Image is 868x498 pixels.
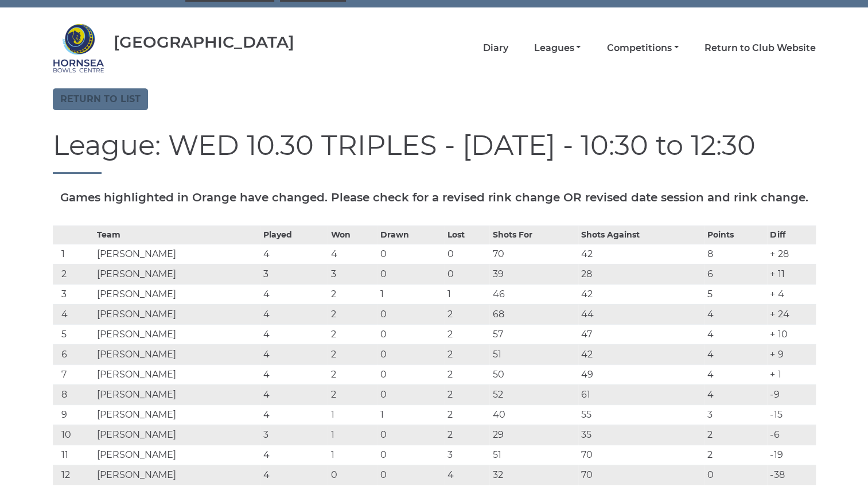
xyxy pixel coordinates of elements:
td: 2 [445,344,489,364]
td: 51 [489,344,578,364]
td: 70 [578,465,704,485]
td: 7 [53,364,94,384]
td: 0 [445,244,489,264]
td: 4 [260,324,328,344]
td: 28 [578,264,704,284]
td: + 9 [767,344,815,364]
td: -38 [767,465,815,485]
td: 2 [328,364,377,384]
td: 0 [328,465,377,485]
td: 0 [377,425,445,445]
td: 29 [489,425,578,445]
td: 42 [578,284,704,304]
td: [PERSON_NAME] [94,404,260,425]
td: 3 [704,404,768,425]
td: 4 [260,384,328,404]
td: + 11 [767,264,815,284]
td: 4 [704,364,768,384]
td: [PERSON_NAME] [94,324,260,344]
td: 2 [445,324,489,344]
td: 1 [53,244,94,264]
td: 1 [377,284,445,304]
th: Won [328,225,377,244]
td: 3 [53,284,94,304]
td: 0 [377,264,445,284]
td: 3 [260,425,328,445]
td: 0 [377,465,445,485]
td: 11 [53,445,94,465]
td: + 24 [767,304,815,324]
td: [PERSON_NAME] [94,384,260,404]
td: -19 [767,445,815,465]
td: [PERSON_NAME] [94,364,260,384]
h5: Games highlighted in Orange have changed. Please check for a revised rink change OR revised date ... [53,191,816,204]
td: 1 [445,284,489,304]
td: 8 [53,384,94,404]
td: [PERSON_NAME] [94,445,260,465]
th: Played [260,225,328,244]
td: 6 [53,344,94,364]
td: 2 [328,304,377,324]
td: 40 [489,404,578,425]
td: 55 [578,404,704,425]
td: 47 [578,324,704,344]
td: + 10 [767,324,815,344]
td: [PERSON_NAME] [94,304,260,324]
td: [PERSON_NAME] [94,425,260,445]
td: 2 [445,425,489,445]
td: 4 [260,284,328,304]
td: 0 [377,344,445,364]
td: 3 [445,445,489,465]
img: Hornsea Bowls Centre [53,22,104,74]
td: 4 [328,244,377,264]
a: Diary [482,42,508,55]
td: 52 [489,384,578,404]
th: Shots For [489,225,578,244]
td: 4 [260,404,328,425]
td: 0 [377,324,445,344]
td: [PERSON_NAME] [94,284,260,304]
td: 8 [704,244,768,264]
td: 2 [328,344,377,364]
td: + 4 [767,284,815,304]
td: 32 [489,465,578,485]
td: 44 [578,304,704,324]
td: 50 [489,364,578,384]
td: 4 [260,344,328,364]
td: 1 [328,425,377,445]
td: 0 [377,244,445,264]
td: 2 [328,324,377,344]
td: [PERSON_NAME] [94,344,260,364]
h1: League: WED 10.30 TRIPLES - [DATE] - 10:30 to 12:30 [53,130,816,174]
td: 3 [328,264,377,284]
td: 4 [704,384,768,404]
td: 4 [704,344,768,364]
td: 70 [578,445,704,465]
td: 1 [328,404,377,425]
td: 3 [260,264,328,284]
td: 4 [260,244,328,264]
th: Shots Against [578,225,704,244]
td: 0 [704,465,768,485]
td: 2 [704,425,768,445]
td: [PERSON_NAME] [94,465,260,485]
th: Points [704,225,768,244]
td: 70 [489,244,578,264]
td: 4 [53,304,94,324]
td: 57 [489,324,578,344]
td: 4 [260,364,328,384]
th: Lost [445,225,489,244]
a: Competitions [606,42,678,55]
td: 6 [704,264,768,284]
td: 5 [704,284,768,304]
td: -9 [767,384,815,404]
th: Drawn [377,225,445,244]
td: 0 [445,264,489,284]
div: [GEOGRAPHIC_DATA] [114,33,294,51]
td: 42 [578,344,704,364]
td: 46 [489,284,578,304]
td: + 28 [767,244,815,264]
td: 4 [260,465,328,485]
td: 2 [445,384,489,404]
td: 2 [328,284,377,304]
